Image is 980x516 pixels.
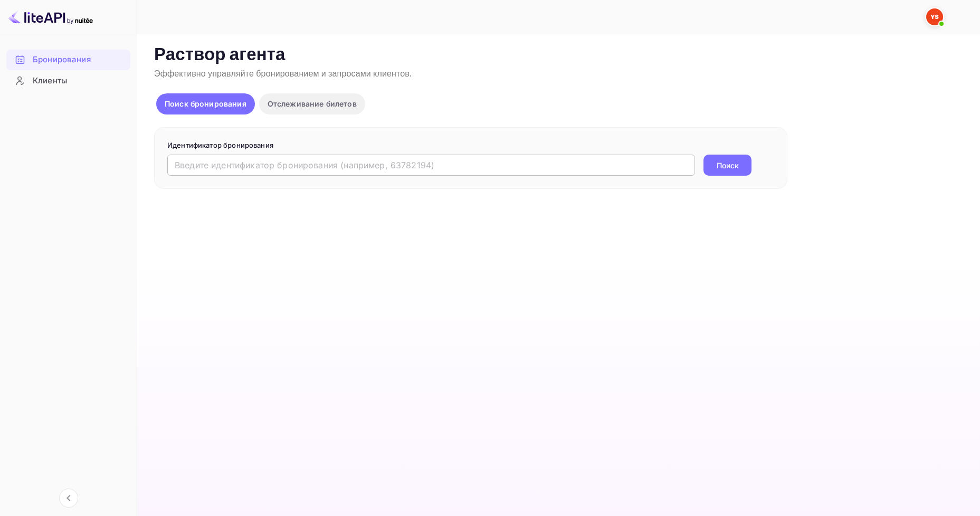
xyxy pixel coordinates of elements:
input: Введите идентификатор бронирования (например, 63782194) [167,155,695,176]
ya-tr-span: Поиск [717,160,739,171]
button: Поиск [703,155,751,176]
ya-tr-span: Клиенты [33,75,67,87]
ya-tr-span: Идентификатор бронирования [167,141,273,149]
a: Бронирования [6,50,130,69]
div: Клиенты [6,71,130,91]
a: Клиенты [6,71,130,90]
img: Логотип LiteAPI [8,8,93,25]
button: Свернуть навигацию [59,489,78,508]
img: Служба Поддержки Яндекса [926,8,943,25]
ya-tr-span: Поиск бронирования [165,99,246,108]
ya-tr-span: Отслеживание билетов [268,99,357,108]
ya-tr-span: Эффективно управляйте бронированием и запросами клиентов. [154,69,412,80]
ya-tr-span: Раствор агента [154,44,286,66]
ya-tr-span: Бронирования [33,54,91,66]
div: Бронирования [6,50,130,70]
